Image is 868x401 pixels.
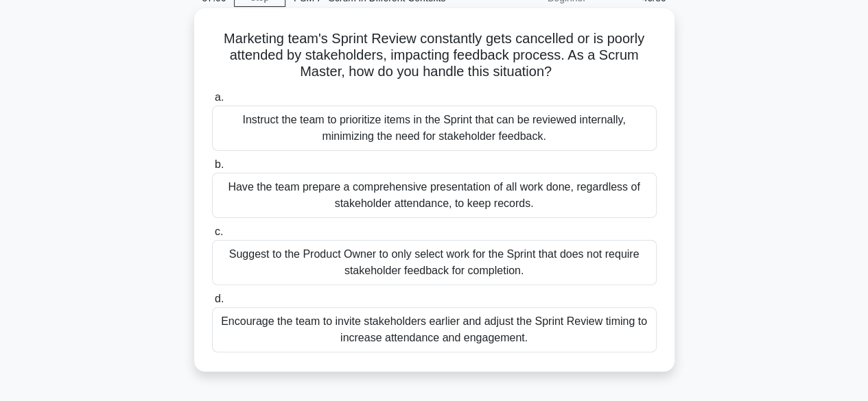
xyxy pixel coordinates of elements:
[215,158,224,170] span: b.
[212,240,657,285] div: Suggest to the Product Owner to only select work for the Sprint that does not require stakeholder...
[212,307,657,352] div: Encourage the team to invite stakeholders earlier and adjust the Sprint Review timing to increase...
[215,226,223,237] span: c.
[211,30,658,81] h5: Marketing team's Sprint Review constantly gets cancelled or is poorly attended by stakeholders, i...
[212,173,657,218] div: Have the team prepare a comprehensive presentation of all work done, regardless of stakeholder at...
[212,106,657,151] div: Instruct the team to prioritize items in the Sprint that can be reviewed internally, minimizing t...
[215,91,224,103] span: a.
[215,293,224,304] span: d.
